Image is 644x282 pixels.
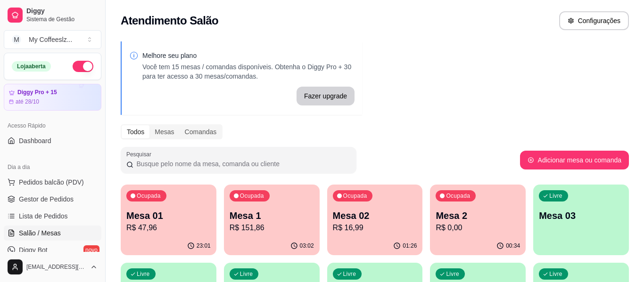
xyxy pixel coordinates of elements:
[12,61,51,72] div: Loja aberta
[4,118,101,133] div: Acesso Rápido
[19,194,74,204] span: Gestor de Pedidos
[240,192,264,200] p: Ocupada
[559,11,629,30] button: Configurações
[4,209,101,224] a: Lista de Pedidos
[230,209,314,222] p: Mesa 1
[506,242,520,250] p: 00:34
[19,211,68,221] span: Lista de Pedidos
[4,175,101,190] button: Pedidos balcão (PDV)
[446,270,459,278] p: Livre
[121,185,216,255] button: OcupadaMesa 01R$ 47,9623:01
[142,62,355,81] p: Você tem 15 mesas / comandas disponíveis. Obtenha o Diggy Pro + 30 para ter acesso a 30 mesas/com...
[333,222,417,234] p: R$ 16,99
[121,13,218,28] h2: Atendimento Salão
[549,192,562,200] p: Livre
[4,192,101,207] a: Gestor de Pedidos
[333,209,417,222] p: Mesa 02
[230,222,314,234] p: R$ 151,86
[4,160,101,175] div: Dia a dia
[430,185,526,255] button: OcupadaMesa 2R$ 0,0000:34
[19,228,61,238] span: Salão / Mesas
[436,222,520,234] p: R$ 0,00
[549,270,562,278] p: Livre
[126,222,211,234] p: R$ 47,96
[300,242,314,250] p: 03:02
[133,159,351,169] input: Pesquisar
[446,192,470,200] p: Ocupada
[149,125,179,138] div: Mesas
[126,209,211,222] p: Mesa 01
[436,209,520,222] p: Mesa 2
[19,245,48,255] span: Diggy Bot
[197,242,211,250] p: 23:01
[533,185,629,255] button: LivreMesa 03
[4,84,101,111] a: Diggy Pro + 15até 28/10
[26,263,86,271] span: [EMAIL_ADDRESS][DOMAIN_NAME]
[4,256,101,278] button: [EMAIL_ADDRESS][DOMAIN_NAME]
[126,150,155,158] label: Pesquisar
[142,51,355,60] p: Melhore seu plano
[137,270,150,278] p: Livre
[343,270,356,278] p: Livre
[73,61,93,72] button: Alterar Status
[4,242,101,258] a: Diggy Botnovo
[520,151,629,169] button: Adicionar mesa ou comanda
[17,89,57,96] article: Diggy Pro + 15
[29,35,72,44] div: My Coffeeslz ...
[16,98,39,105] article: até 28/10
[240,270,253,278] p: Livre
[12,35,21,44] span: M
[137,192,161,200] p: Ocupada
[4,30,101,49] button: Select a team
[327,185,423,255] button: OcupadaMesa 02R$ 16,9901:26
[26,16,98,23] span: Sistema de Gestão
[4,4,101,26] a: DiggySistema de Gestão
[403,242,417,250] p: 01:26
[19,136,51,145] span: Dashboard
[297,87,355,105] button: Fazer upgrade
[4,133,101,148] a: Dashboard
[4,226,101,241] a: Salão / Mesas
[343,192,367,200] p: Ocupada
[19,177,84,187] span: Pedidos balcão (PDV)
[180,125,222,138] div: Comandas
[122,125,149,138] div: Todos
[539,209,623,222] p: Mesa 03
[26,7,98,16] span: Diggy
[224,185,320,255] button: OcupadaMesa 1R$ 151,8603:02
